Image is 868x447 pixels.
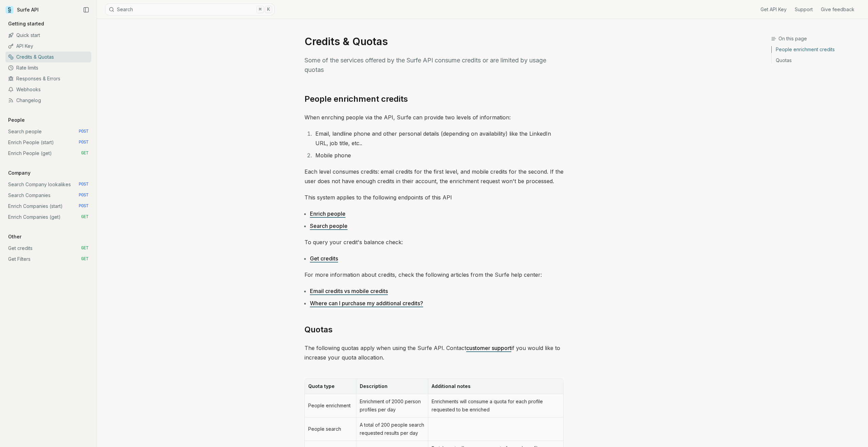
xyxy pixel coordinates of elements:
[5,254,91,265] a: Get Filters GET
[304,94,408,104] a: People enrichment credits
[79,203,88,209] span: POST
[5,179,91,190] a: Search Company lookalikes POST
[5,95,91,106] a: Changelog
[304,35,564,47] h1: Credits & Quotas
[5,117,27,123] p: People
[428,379,563,394] th: Additional notes
[81,246,88,251] span: GET
[105,3,275,16] button: Search⌘K
[5,126,91,137] a: Search people POST
[5,137,91,148] a: Enrich People (start) POST
[304,193,564,202] p: This system applies to the following endpoints of this API
[304,343,564,362] p: The following quotas apply when using the Surfe API. Contact if you would like to increase your q...
[5,73,91,84] a: Responses & Errors
[5,148,91,159] a: Enrich People (get) GET
[5,233,24,240] p: Other
[310,300,423,307] a: Where can I purchase my additional credits?
[356,394,428,417] td: Enrichment of 2000 person profiles per day
[466,345,511,351] a: customer support
[821,6,854,13] a: Give feedback
[304,237,564,247] p: To query your credit's balance check:
[310,222,348,229] a: Search people
[5,52,91,62] a: Credits & Quotas
[5,62,91,73] a: Rate limits
[772,46,863,55] a: People enrichment credits
[305,417,356,441] td: People search
[5,212,91,222] a: Enrich Companies (get) GET
[310,288,388,294] a: Email credits vs mobile credits
[5,41,91,52] a: API Key
[772,55,863,64] a: Quotas
[5,201,91,212] a: Enrich Companies (start) POST
[81,5,91,15] button: Collapse Sidebar
[5,5,39,15] a: Surfe API
[81,256,88,262] span: GET
[79,129,88,134] span: POST
[256,6,264,13] kbd: ⌘
[81,151,88,156] span: GET
[310,255,338,262] a: Get credits
[313,129,564,148] li: Email, landline phone and other personal details (depending on availability) like the LinkedIn UR...
[5,30,91,41] a: Quick start
[304,113,564,122] p: When enrching people via the API, Surfe can provide two levels of information:
[79,193,88,198] span: POST
[356,417,428,441] td: A total of 200 people search requested results per day
[5,170,33,176] p: Company
[305,394,356,417] td: People enrichment
[795,6,813,13] a: Support
[304,56,564,75] p: Some of the services offered by the Surfe API consume credits or are limited by usage quotas
[428,394,563,417] td: Enrichments will consume a quota for each profile requested to be enriched
[79,140,88,145] span: POST
[356,379,428,394] th: Description
[304,167,564,186] p: Each level consumes credits: email credits for the first level, and mobile credits for the second...
[79,182,88,187] span: POST
[305,379,356,394] th: Quota type
[310,210,346,217] a: Enrich people
[5,190,91,201] a: Search Companies POST
[5,20,47,27] p: Getting started
[761,6,787,13] a: Get API Key
[304,324,333,335] a: Quotas
[5,84,91,95] a: Webhooks
[5,243,91,254] a: Get credits GET
[313,151,564,160] li: Mobile phone
[304,270,564,279] p: For more information about credits, check the following articles from the Surfe help center:
[265,6,272,13] kbd: K
[81,214,88,220] span: GET
[771,35,863,42] h3: On this page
